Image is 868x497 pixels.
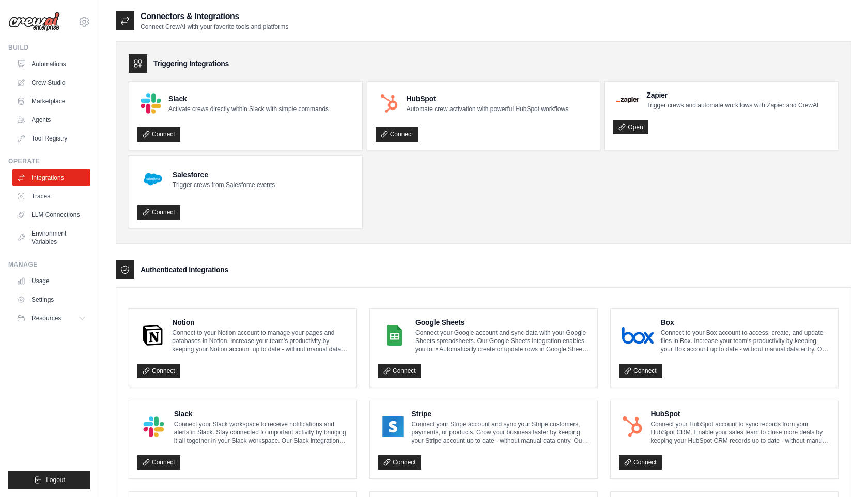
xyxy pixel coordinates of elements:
h4: Slack [168,94,329,104]
img: Slack Logo [141,416,167,437]
a: Automations [12,56,90,72]
div: Operate [8,157,90,165]
img: Logo [8,12,60,32]
h4: HubSpot [650,409,830,419]
a: LLM Connections [12,207,90,223]
p: Connect your Slack workspace to receive notifications and alerts in Slack. Stay connected to impo... [174,420,348,445]
a: Tool Registry [12,130,90,147]
a: Crew Studio [12,74,90,91]
img: Slack Logo [141,93,161,114]
img: Box Logo [622,325,654,346]
a: Integrations [12,169,90,186]
h4: Slack [174,409,348,419]
h2: Connectors & Integrations [141,10,288,23]
p: Connect your HubSpot account to sync records from your HubSpot CRM. Enable your sales team to clo... [650,420,830,445]
p: Automate crew activation with powerful HubSpot workflows [407,105,568,113]
a: Connect [619,455,662,470]
h4: Google Sheets [415,317,589,328]
img: Zapier Logo [616,97,639,103]
h3: Triggering Integrations [153,58,229,69]
p: Connect your Google account and sync data with your Google Sheets spreadsheets. Our Google Sheets... [415,329,589,353]
img: Notion Logo [141,325,165,346]
a: Agents [12,112,90,128]
div: Build [8,43,90,52]
a: Connect [376,127,419,142]
div: Manage [8,260,90,269]
button: Resources [12,310,90,327]
a: Settings [12,291,90,308]
a: Connect [137,127,180,142]
a: Connect [137,455,180,470]
p: Trigger crews from Salesforce events [173,181,275,189]
a: Connect [619,364,662,378]
a: Connect [137,205,180,220]
span: Resources [32,314,61,322]
a: Connect [378,455,421,470]
img: HubSpot Logo [379,93,399,114]
button: Logout [8,471,90,489]
h4: Stripe [412,409,590,419]
p: Connect to your Notion account to manage your pages and databases in Notion. Increase your team’s... [172,329,348,353]
p: Connect CrewAI with your favorite tools and platforms [141,23,288,31]
h4: Notion [172,317,348,328]
a: Marketplace [12,93,90,110]
a: Connect [378,364,421,378]
h4: Zapier [646,90,818,100]
span: Logout [46,476,65,484]
img: Stripe Logo [381,416,405,437]
p: Connect to your Box account to access, create, and update files in Box. Increase your team’s prod... [661,329,830,353]
p: Connect your Stripe account and sync your Stripe customers, payments, or products. Grow your busi... [412,420,590,445]
img: Google Sheets Logo [381,325,408,346]
h4: HubSpot [407,94,568,104]
a: Usage [12,273,90,289]
a: Open [613,120,648,134]
p: Trigger crews and automate workflows with Zapier and CrewAI [646,101,818,110]
p: Activate crews directly within Slack with simple commands [168,105,329,113]
a: Environment Variables [12,225,90,250]
a: Traces [12,188,90,205]
img: Salesforce Logo [141,167,165,192]
a: Connect [137,364,180,378]
h4: Salesforce [173,169,275,180]
h4: Box [661,317,830,328]
h3: Authenticated Integrations [141,265,228,275]
img: HubSpot Logo [622,416,643,437]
